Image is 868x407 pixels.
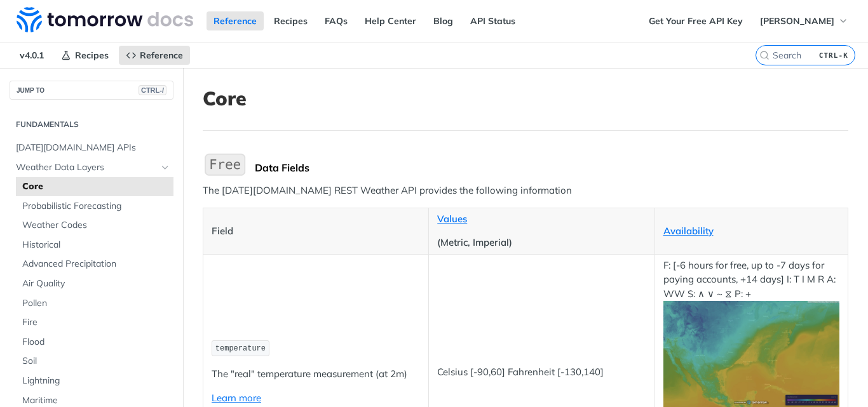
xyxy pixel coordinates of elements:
svg: Search [759,50,770,60]
a: API Status [463,11,522,30]
h2: Fundamentals [10,119,173,130]
button: Hide subpages for Weather Data Layers [160,163,170,173]
span: Core [22,180,170,193]
a: Recipes [267,11,315,30]
span: Probabilistic Forecasting [22,200,170,213]
a: Historical [16,236,173,255]
div: Data Fields [255,161,848,174]
span: Expand image [663,347,840,359]
a: Flood [16,333,173,352]
kbd: CTRL-K [816,49,851,62]
a: Advanced Precipitation [16,255,173,274]
span: Advanced Precipitation [22,258,170,270]
span: Maritime [22,394,170,407]
a: Learn more [212,392,261,404]
span: Soil [22,355,170,368]
a: Lightning [16,371,173,390]
a: Help Center [358,11,423,30]
a: Probabilistic Forecasting [16,197,173,216]
span: Air Quality [22,277,170,290]
a: FAQs [318,11,355,30]
p: Celsius [-90,60] Fahrenheit [-130,140] [437,365,646,380]
span: Fire [22,316,170,329]
a: Pollen [16,294,173,313]
span: Weather Data Layers [16,161,157,174]
p: The "real" temperature measurement (at 2m) [212,367,420,382]
button: [PERSON_NAME] [753,11,855,30]
a: Values [437,213,467,225]
a: Blog [426,11,460,30]
p: The [DATE][DOMAIN_NAME] REST Weather API provides the following information [203,183,848,198]
a: Reference [207,11,264,30]
span: Historical [22,239,170,251]
span: v4.0.1 [13,46,51,65]
span: CTRL-/ [139,85,166,95]
a: [DATE][DOMAIN_NAME] APIs [10,138,173,157]
a: Core [16,177,173,196]
span: Flood [22,336,170,349]
p: Field [212,224,420,239]
span: Reference [140,50,183,61]
span: [PERSON_NAME] [760,15,834,27]
a: Availability [663,225,714,237]
a: Weather Codes [16,216,173,235]
span: Pollen [22,297,170,310]
a: Recipes [54,46,116,65]
h1: Core [203,87,848,110]
img: Tomorrow.io Weather API Docs [17,7,193,32]
a: Soil [16,352,173,371]
button: JUMP TOCTRL-/ [10,81,173,100]
a: Get Your Free API Key [642,11,750,30]
a: Reference [119,46,190,65]
span: Lightning [22,375,170,387]
span: temperature [215,344,266,353]
a: Fire [16,313,173,332]
a: Air Quality [16,274,173,293]
span: Recipes [75,50,109,61]
span: Weather Codes [22,219,170,232]
p: F: [-6 hours for free, up to -7 days for paying accounts, +14 days] I: T I M R A: WW S: ∧ ∨ ~ ⧖ P: + [663,258,840,407]
a: Weather Data LayersHide subpages for Weather Data Layers [10,158,173,177]
p: (Metric, Imperial) [437,236,646,250]
span: [DATE][DOMAIN_NAME] APIs [16,142,170,154]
